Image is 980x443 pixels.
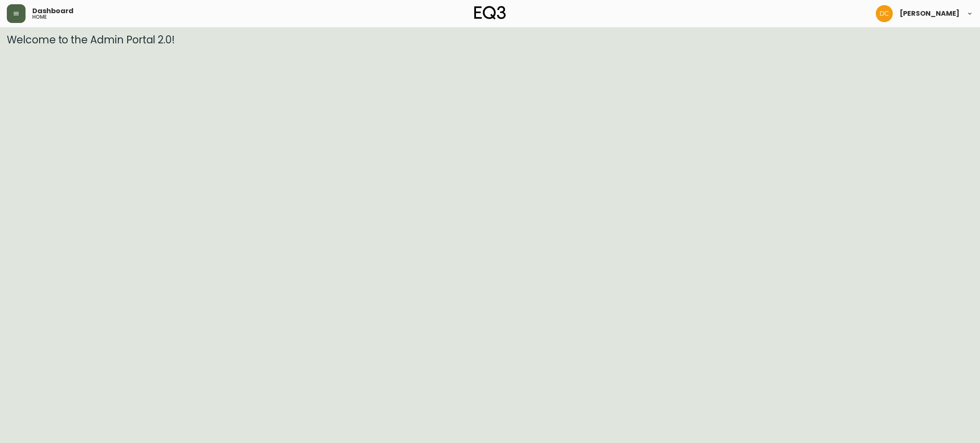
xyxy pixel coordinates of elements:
[900,10,960,17] span: [PERSON_NAME]
[32,14,47,20] h5: home
[474,6,506,20] img: logo
[32,8,74,14] span: Dashboard
[7,34,973,46] h3: Welcome to the Admin Portal 2.0!
[876,5,893,22] img: 7eb451d6983258353faa3212700b340b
